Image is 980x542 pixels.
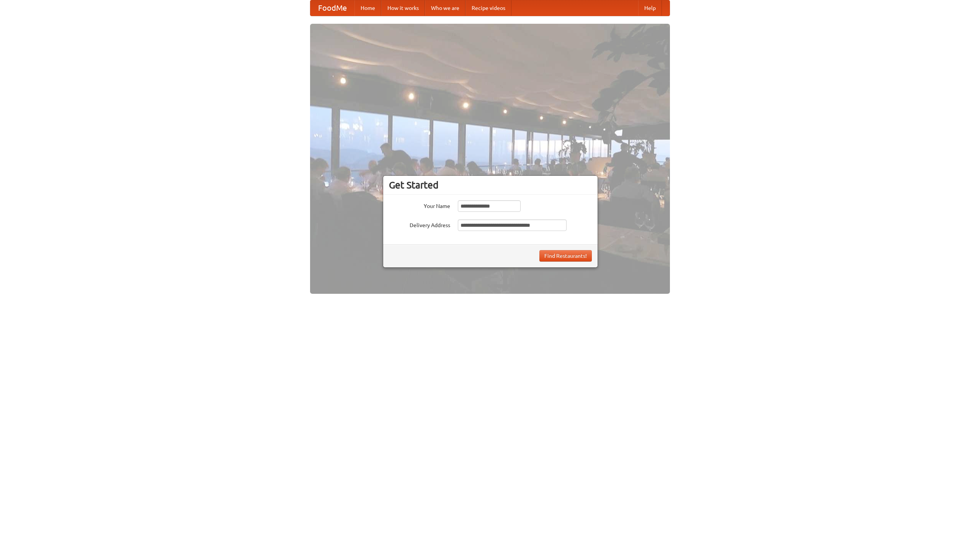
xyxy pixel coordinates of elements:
h3: Get Started [389,179,592,191]
a: Home [354,0,381,16]
a: Who we are [425,0,465,16]
a: FoodMe [310,0,354,16]
button: Find Restaurants! [539,250,592,262]
a: Recipe videos [465,0,511,16]
a: How it works [381,0,425,16]
label: Delivery Address [389,219,450,229]
label: Your Name [389,200,450,210]
a: Help [638,0,662,16]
